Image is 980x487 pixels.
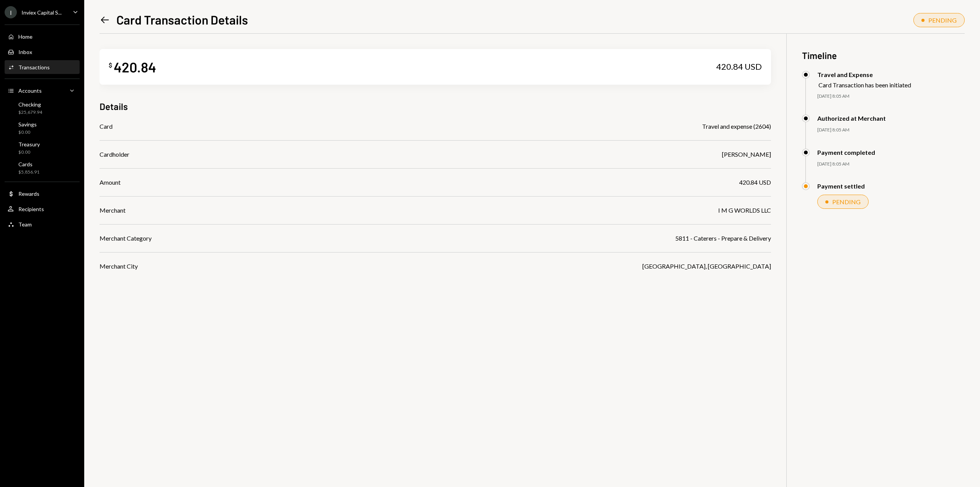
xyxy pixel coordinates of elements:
[5,139,80,157] a: Treasury$0.00
[5,30,80,43] a: Home
[114,58,156,75] div: 420.84
[5,202,80,216] a: Recipients
[18,64,50,71] div: Transactions
[18,190,39,197] div: Rewards
[100,122,113,131] div: Card
[18,161,39,167] div: Cards
[817,149,875,156] div: Payment completed
[109,61,112,69] div: $
[5,187,80,200] a: Rewards
[5,217,80,231] a: Team
[817,161,965,167] div: [DATE] 8:05 AM
[817,182,865,190] div: Payment settled
[5,60,80,74] a: Transactions
[642,262,771,271] div: [GEOGRAPHIC_DATA], [GEOGRAPHIC_DATA]
[18,87,42,94] div: Accounts
[5,84,80,97] a: Accounts
[21,9,62,16] div: Inviex Capital S...
[100,234,152,243] div: Merchant Category
[18,33,33,40] div: Home
[718,206,771,215] div: I M G WORLDS LLC
[18,206,44,212] div: Recipients
[18,129,37,136] div: $0.00
[5,99,80,117] a: Checking$25,679.94
[5,119,80,137] a: Savings$0.00
[100,206,126,215] div: Merchant
[18,149,40,156] div: $0.00
[716,61,762,72] div: 420.84 USD
[818,81,911,89] div: Card Transaction has been initiated
[802,49,965,62] h3: Timeline
[5,45,80,59] a: Inbox
[100,262,138,271] div: Merchant City
[18,49,32,55] div: Inbox
[817,71,911,78] div: Travel and Expense
[18,109,42,116] div: $25,679.94
[116,12,248,27] h1: Card Transaction Details
[100,150,129,159] div: Cardholder
[817,93,965,100] div: [DATE] 8:05 AM
[702,122,771,131] div: Travel and expense (2604)
[5,6,17,18] div: I
[18,101,42,108] div: Checking
[817,127,965,133] div: [DATE] 8:05 AM
[18,141,40,148] div: Treasury
[100,178,121,187] div: Amount
[928,16,957,24] div: PENDING
[100,100,128,113] h3: Details
[5,159,80,177] a: Cards$5,856.91
[832,198,861,205] div: PENDING
[18,221,32,228] div: Team
[18,121,37,128] div: Savings
[18,169,39,175] div: $5,856.91
[817,115,886,122] div: Authorized at Merchant
[739,178,771,187] div: 420.84 USD
[675,234,771,243] div: 5811 - Caterers - Prepare & Delivery
[722,150,771,159] div: [PERSON_NAME]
